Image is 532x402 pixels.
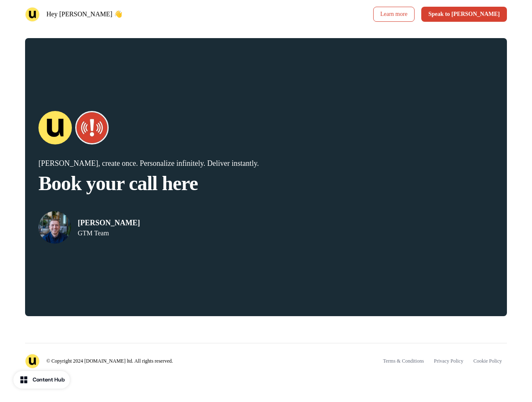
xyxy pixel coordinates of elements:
[33,376,65,384] div: Content Hub
[378,353,429,368] a: Terms & Conditions
[13,371,70,389] button: Content Hub
[421,7,507,22] button: Speak to [PERSON_NAME]
[38,171,266,196] p: Book your call here
[46,358,173,364] p: © Copyright 2024 [DOMAIN_NAME] ltd. All rights reserved.
[46,9,122,19] p: Hey [PERSON_NAME] 👋
[78,229,140,237] p: GTM Team
[78,217,140,229] p: [PERSON_NAME]
[373,7,415,22] a: Learn more
[429,353,468,368] a: Privacy Policy
[326,52,494,303] iframe: Calendly Scheduling Page
[468,353,507,368] a: Cookie Policy
[38,158,266,169] p: [PERSON_NAME], create once. Personalize infinitely. Deliver instantly.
